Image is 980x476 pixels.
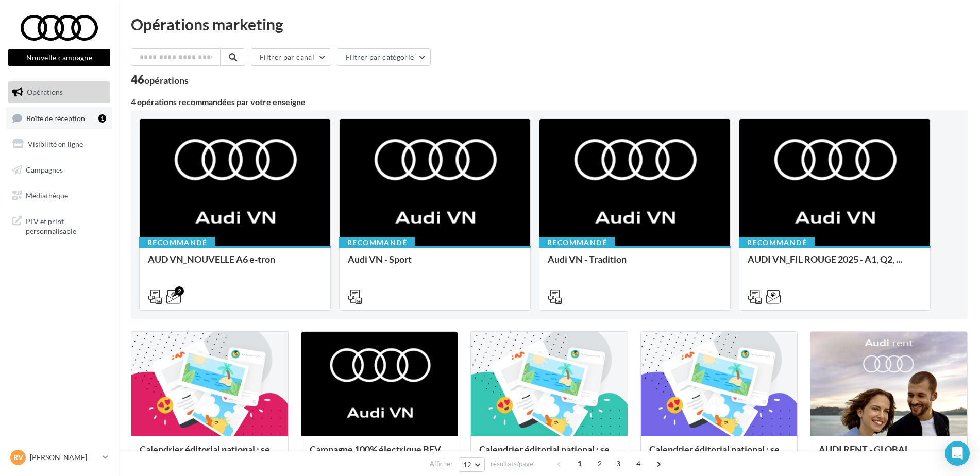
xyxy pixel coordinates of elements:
[6,159,112,181] a: Campagnes
[539,237,615,248] div: Recommandé
[548,253,627,265] span: Audi VN - Tradition
[630,455,647,472] span: 4
[592,455,608,472] span: 2
[819,444,909,455] span: AUDI RENT - GLOBAL
[26,113,85,122] span: Boîte de réception
[144,76,189,85] div: opérations
[131,16,968,32] div: Opérations marketing
[6,107,112,129] a: Boîte de réception1
[459,457,485,472] button: 12
[175,286,184,296] div: 2
[28,140,83,148] span: Visibilité en ligne
[649,444,786,455] span: Calendrier éditorial national : se...
[6,185,112,207] a: Médiathèque
[131,98,968,106] div: 4 opérations recommandées par votre enseigne
[131,74,189,86] div: 46
[748,253,902,265] span: AUDI VN_FIL ROUGE 2025 - A1, Q2, ...
[337,48,431,66] button: Filtrer par catégorie
[491,459,533,469] span: résultats/page
[26,214,106,236] span: PLV et print personnalisable
[8,448,110,467] a: RV [PERSON_NAME]
[30,452,98,463] p: [PERSON_NAME]
[6,133,112,155] a: Visibilité en ligne
[26,191,68,199] span: Médiathèque
[479,444,616,455] span: Calendrier éditorial national : se...
[140,444,276,455] span: Calendrier éditorial national : se...
[348,253,412,265] span: Audi VN - Sport
[739,237,815,248] div: Recommandé
[13,452,23,463] span: RV
[463,461,472,469] span: 12
[98,114,106,123] div: 1
[251,48,331,66] button: Filtrer par canal
[6,210,112,241] a: PLV et print personnalisable
[27,88,63,96] span: Opérations
[430,459,453,469] span: Afficher
[139,237,215,248] div: Recommandé
[8,49,110,66] button: Nouvelle campagne
[571,455,588,472] span: 1
[6,81,112,103] a: Opérations
[610,455,627,472] span: 3
[26,165,63,174] span: Campagnes
[148,253,275,265] span: AUD VN_NOUVELLE A6 e-tron
[339,237,415,248] div: Recommandé
[945,441,970,466] div: Open Intercom Messenger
